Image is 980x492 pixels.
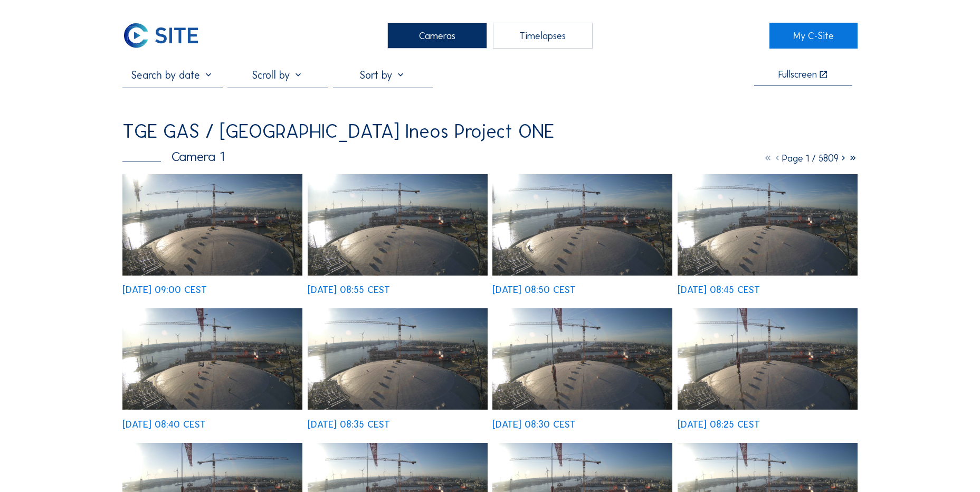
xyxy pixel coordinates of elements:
[492,285,576,295] div: [DATE] 08:50 CEST
[387,23,487,49] div: Cameras
[122,23,211,49] a: C-SITE Logo
[122,23,199,49] img: C-SITE Logo
[122,420,206,429] div: [DATE] 08:40 CEST
[122,150,224,163] div: Camera 1
[678,308,858,410] img: image_52649764
[778,70,817,80] div: Fullscreen
[308,308,488,410] img: image_52650007
[493,23,593,49] div: Timelapses
[122,308,302,410] img: image_52650169
[122,69,222,81] input: Search by date 󰅀
[782,153,839,164] span: Page 1 / 5809
[492,308,672,410] img: image_52649848
[769,23,858,49] a: My C-Site
[308,285,390,295] div: [DATE] 08:55 CEST
[122,174,302,276] img: image_52650676
[678,285,760,295] div: [DATE] 08:45 CEST
[678,174,858,276] img: image_52650232
[122,122,554,141] div: TGE GAS / [GEOGRAPHIC_DATA] Ineos Project ONE
[308,420,390,429] div: [DATE] 08:35 CEST
[492,174,672,276] img: image_52650401
[122,285,207,295] div: [DATE] 09:00 CEST
[678,420,760,429] div: [DATE] 08:25 CEST
[492,420,576,429] div: [DATE] 08:30 CEST
[308,174,488,276] img: image_52650498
